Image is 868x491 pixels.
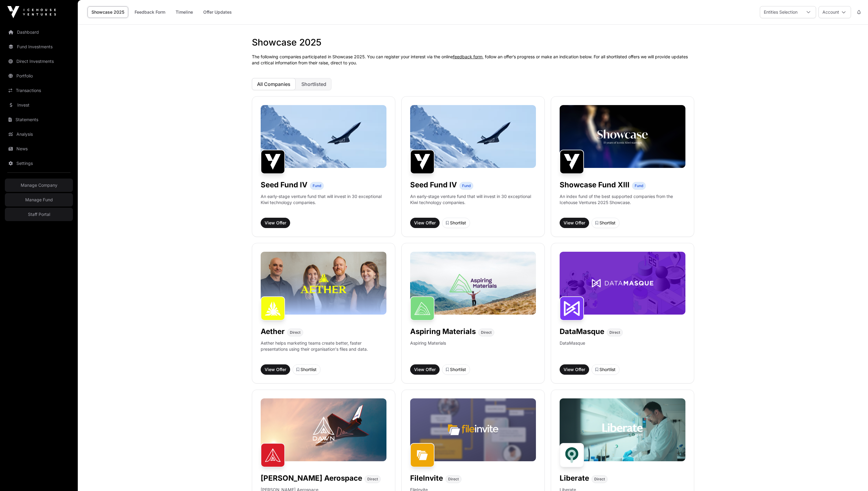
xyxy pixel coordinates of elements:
button: Shortlist [442,364,470,375]
span: Fund [313,183,321,188]
a: feedback form [453,54,482,59]
img: DataMasque [560,296,584,321]
span: Direct [609,330,620,335]
span: View Offer [564,220,585,226]
p: An index fund of the best supported companies from the Icehouse Ventures 2025 Showcase. [560,193,685,206]
a: Offer Updates [199,6,236,18]
button: Shortlist [592,218,619,228]
span: Direct [367,477,378,482]
button: Shortlist [442,218,470,228]
a: Invest [5,98,73,112]
span: View Offer [265,220,286,226]
span: Shortlisted [301,81,326,87]
img: image-1600x800-%2810%29.jpg [261,105,386,168]
span: Direct [290,330,300,335]
img: Aether-Banner.jpg [261,252,386,315]
p: The following companies participated in Showcase 2025. You can register your interest via the onl... [252,54,694,66]
button: View Offer [261,218,290,228]
div: Shortlist [595,367,616,373]
span: Direct [594,477,605,482]
h1: DataMasque [560,327,604,336]
a: Manage Fund [5,193,73,206]
span: View Offer [564,367,585,373]
img: Dawn Aerospace [261,443,285,467]
iframe: Chat Widget [838,462,868,491]
img: Aether [261,296,285,321]
a: Fund Investments [5,40,73,53]
p: An early-stage venture fund that will invest in 30 exceptional Kiwi technology companies. [410,193,536,206]
a: Staff Portal [5,208,73,221]
button: Account [818,6,851,18]
img: image-1600x800-%2810%29.jpg [410,105,536,168]
div: Entities Selection [760,6,801,18]
a: Showcase 2025 [87,6,128,18]
img: File-Invite-Banner.jpg [410,398,536,461]
h1: [PERSON_NAME] Aerospace [261,473,362,483]
h1: Showcase 2025 [252,37,694,48]
img: Icehouse Ventures Logo [7,6,56,18]
h1: Seed Fund IV [410,180,457,190]
a: News [5,142,73,155]
h1: Aether [261,327,285,336]
h1: Seed Fund IV [261,180,307,190]
span: View Offer [414,367,436,373]
span: View Offer [414,220,436,226]
div: Shortlist [446,220,466,226]
div: Shortlist [446,367,466,373]
a: Analysis [5,128,73,141]
button: Shortlist [592,364,619,375]
a: Timeline [172,6,197,18]
p: An early-stage venture fund that will invest in 30 exceptional Kiwi technology companies. [261,193,386,206]
a: Statements [5,113,73,126]
a: Transactions [5,84,73,97]
a: Manage Company [5,179,73,192]
span: Direct [481,330,492,335]
img: Liberate-Banner.jpg [560,398,685,461]
span: Fund [462,183,471,188]
img: Seed Fund IV [410,150,434,174]
h1: FileInvite [410,473,443,483]
button: All Companies [252,78,296,90]
span: Fund [635,183,643,188]
img: Aspiring Materials [410,296,434,321]
img: FileInvite [410,443,434,467]
img: Showcase Fund XIII [560,150,584,174]
h1: Liberate [560,473,589,483]
button: Shortlist [293,364,321,375]
h1: Aspiring Materials [410,327,476,336]
button: View Offer [560,218,589,228]
img: Aspiring-Banner.jpg [410,252,536,315]
button: View Offer [410,218,440,228]
a: Direct Investments [5,55,73,68]
a: Settings [5,157,73,170]
img: Liberate [560,443,584,467]
button: View Offer [410,364,440,375]
button: View Offer [560,364,589,375]
span: Direct [448,477,459,482]
span: All Companies [257,81,290,87]
a: Dashboard [5,26,73,39]
a: Portfolio [5,69,73,83]
p: DataMasque [560,340,585,360]
div: Shortlist [297,367,317,373]
button: View Offer [261,364,290,375]
img: Seed Fund IV [261,150,285,174]
p: Aether helps marketing teams create better, faster presentations using their organisation's files... [261,340,386,360]
img: Dawn-Banner.jpg [261,398,386,461]
div: Shortlist [595,220,616,226]
span: View Offer [265,367,286,373]
img: DataMasque-Banner.jpg [560,252,685,315]
h1: Showcase Fund XIII [560,180,630,190]
p: Aspiring Materials [410,340,446,360]
button: Shortlisted [296,78,331,90]
a: Feedback Form [131,6,169,18]
img: Showcase-Banner.jpg [560,105,685,168]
